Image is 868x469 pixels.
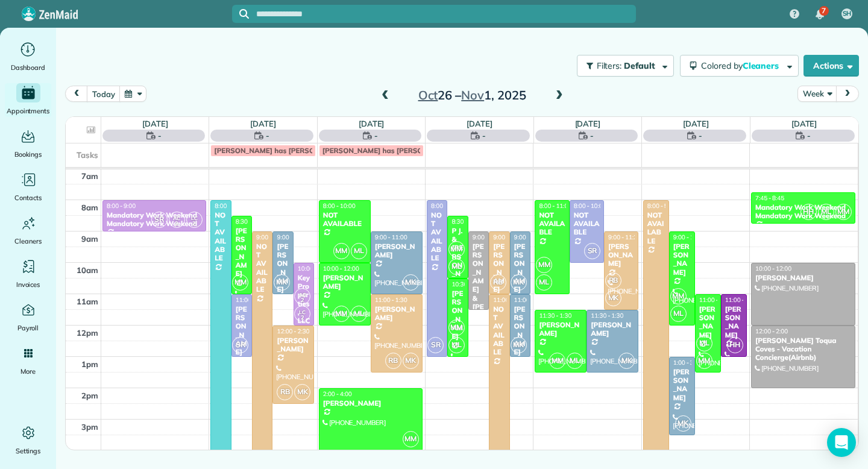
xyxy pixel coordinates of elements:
span: HH [800,204,817,220]
span: ML [696,335,712,351]
button: Week [797,86,837,102]
span: ML [448,259,465,275]
a: [DATE] [791,119,817,128]
span: Oct [418,87,438,102]
button: next [836,86,859,102]
span: MK [274,274,290,291]
span: 7am [81,171,98,181]
span: Colored by [701,60,783,71]
span: MK [403,353,419,369]
span: SH [843,9,852,19]
span: 10:30 - 1:00 [451,280,484,288]
div: [PERSON_NAME] [374,305,419,323]
a: Appointments [5,83,51,117]
div: [PERSON_NAME] [673,368,691,403]
span: 3pm [81,422,98,432]
span: AC [299,291,306,298]
div: [PERSON_NAME] [725,305,743,340]
div: NOT AVAILABLE [322,211,367,228]
span: Contacts [14,192,42,204]
span: More [20,365,36,377]
span: 11:00 - 1:00 [725,296,758,304]
div: [PERSON_NAME] [322,274,367,291]
span: ML [351,306,367,322]
span: - [699,130,702,142]
a: Dashboard [5,40,51,74]
span: Cleaners [743,60,781,71]
span: 8:00 - 10:00 [323,202,356,210]
span: Cleaners [14,235,42,247]
span: LC [191,215,198,221]
span: 12:00 - 2:00 [755,327,788,335]
a: [DATE] [575,119,601,128]
span: - [807,130,811,142]
span: SR [232,337,248,353]
span: MM [333,243,350,259]
button: Focus search [232,9,249,19]
span: 7 [822,6,826,16]
span: MK [675,415,691,432]
div: NOT AVAILABLE [573,211,600,237]
div: P J. & [PERSON_NAME] [451,227,464,296]
small: 2 [169,218,184,230]
span: MM [696,353,712,369]
span: 8:00 - 11:00 [539,202,571,210]
span: RB [277,384,293,400]
span: ML [670,306,687,322]
span: 9:00 - 11:00 [514,233,547,241]
span: MK [605,290,621,306]
div: [PERSON_NAME] [451,289,464,341]
div: [PERSON_NAME] Toqua Coves - Vacation Concierge(Airbnb) [755,336,851,362]
div: [PERSON_NAME] [590,321,635,338]
a: [DATE] [250,119,276,128]
div: NOT AVAILABLE [492,305,506,357]
span: 9:00 - 11:30 [608,233,641,241]
div: [PERSON_NAME] [276,336,310,354]
span: 11:00 - 1:30 [699,296,732,304]
span: 9am [81,234,98,244]
span: 11:00 - 1:00 [514,296,547,304]
div: Open Intercom Messenger [827,428,856,457]
a: Bookings [5,127,51,160]
div: [PERSON_NAME] [235,305,248,357]
span: 10am [77,265,98,275]
div: [PERSON_NAME] & [PERSON_NAME] [472,242,485,355]
a: [DATE] [142,119,168,128]
div: [PERSON_NAME] [492,242,506,294]
span: MK [511,337,527,353]
a: Invoices [5,257,51,291]
span: 9:00 - 11:30 [473,233,505,241]
a: [DATE] [683,119,709,128]
div: NOT AVAILABLE [214,211,227,263]
small: 2 [187,218,202,230]
span: ML [351,243,367,259]
div: [PERSON_NAME] [755,274,851,282]
div: [PERSON_NAME] [538,321,583,338]
div: NOT AVAILABLE [430,211,444,263]
div: [PERSON_NAME] [699,305,717,340]
span: 12pm [77,328,98,338]
span: MK [294,384,310,400]
span: ML [536,274,552,291]
span: ML [818,204,834,220]
span: MK [618,353,635,369]
span: MM [536,257,552,273]
div: NOT AVAILABLE [647,211,665,246]
span: ML [567,353,583,369]
span: MM [448,319,465,336]
span: 9:00 - 11:00 [493,233,526,241]
span: 11:00 - 1:00 [236,296,268,304]
span: 10:00 - 12:00 [755,265,791,272]
span: LC [299,309,306,315]
span: Appointments [7,105,50,117]
span: 11:00 - 5:00 [493,296,526,304]
span: 7:45 - 8:45 [755,194,784,202]
span: Invoices [16,279,40,291]
span: Filters: [597,60,622,71]
div: [PERSON_NAME] [322,399,419,408]
div: NOT AVAILABLE [256,242,269,294]
span: 11:30 - 1:30 [539,312,571,319]
span: 8:00 - 5:00 [647,202,676,210]
span: MM [403,431,419,447]
span: MK [511,274,527,291]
